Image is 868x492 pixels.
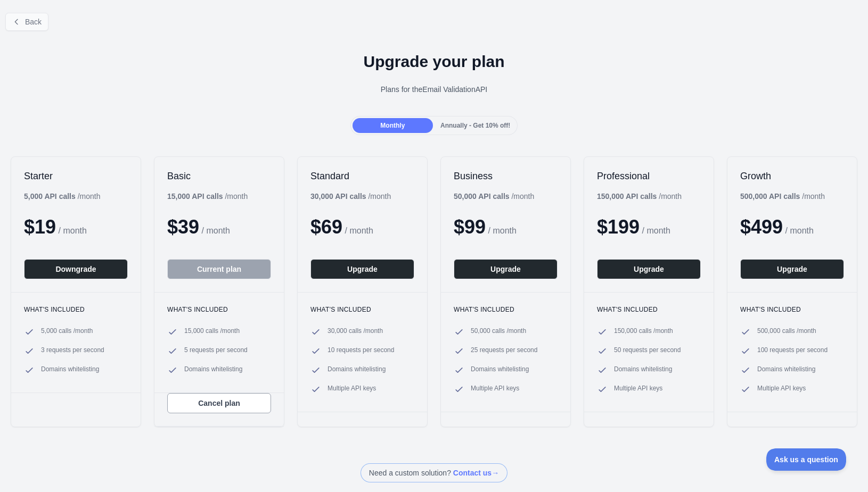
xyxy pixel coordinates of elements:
[310,170,414,182] h2: Standard
[310,192,366,201] b: 30,000 API calls
[597,191,682,202] div: / month
[310,191,391,202] div: / month
[597,170,701,182] h2: Professional
[454,192,510,201] b: 50,000 API calls
[454,170,558,182] h2: Business
[597,192,657,201] b: 150,000 API calls
[766,448,847,471] iframe: Toggle Customer Support
[454,191,534,202] div: / month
